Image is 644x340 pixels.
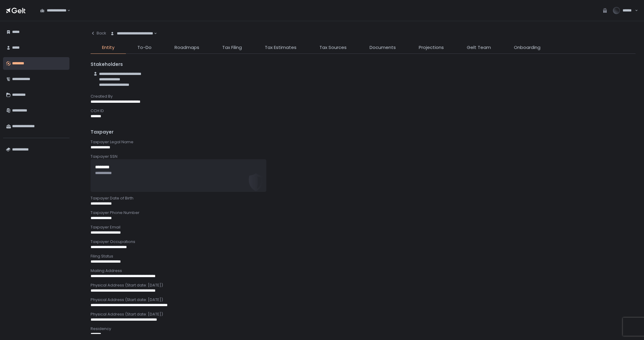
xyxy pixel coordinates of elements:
span: Tax Sources [319,44,347,51]
div: Stakeholders [91,61,636,68]
div: Taxpayer Phone Number [91,210,636,215]
div: Taxpayer Email [91,225,636,230]
div: Search for option [106,27,157,40]
div: Taxpayer Date of Birth [91,196,636,201]
div: Taxpayer Occupations [91,239,636,244]
button: Back [91,27,106,39]
span: Tax Filing [222,44,242,51]
div: Filing Status [91,254,636,259]
div: Search for option [36,4,70,17]
span: To-Do [137,44,152,51]
span: Gelt Team [467,44,491,51]
div: CCH ID [91,108,636,114]
div: Physical Address (Start date: [DATE]) [91,283,636,288]
span: Documents [370,44,396,51]
div: Back [91,31,106,36]
span: Projections [419,44,444,51]
div: Taxpayer Legal Name [91,139,636,145]
div: Physical Address (Start date: [DATE]) [91,312,636,317]
div: Taxpayer [91,129,636,136]
div: Created By [91,94,636,99]
div: Mailing Address [91,268,636,274]
div: Taxpayer SSN [91,154,636,159]
span: Entity [102,44,114,51]
span: Roadmaps [175,44,199,51]
div: Residency [91,326,636,332]
span: Onboarding [514,44,540,51]
div: Physical Address (Start date: [DATE]) [91,297,636,303]
span: Tax Estimates [265,44,296,51]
